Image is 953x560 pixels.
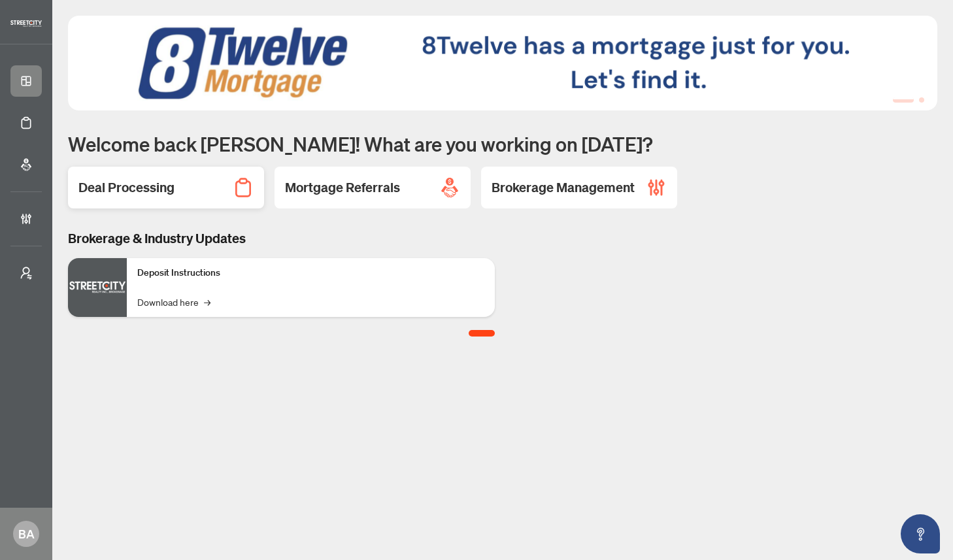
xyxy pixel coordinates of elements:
h2: Brokerage Management [492,178,635,197]
img: Slide 0 [68,16,937,110]
span: BA [18,525,35,543]
img: Deposit Instructions [68,258,127,317]
h2: Mortgage Referrals [285,178,400,197]
span: user-switch [20,267,33,280]
h2: Deal Processing [78,178,175,197]
button: Open asap [901,514,940,553]
h3: Brokerage & Industry Updates [68,229,495,248]
button: 2 [919,97,924,103]
button: 1 [893,97,914,103]
p: Deposit Instructions [137,266,484,280]
h1: Welcome back [PERSON_NAME]! What are you working on [DATE]? [68,131,937,156]
span: → [204,295,210,309]
img: logo [10,20,42,27]
a: Download here→ [137,295,210,309]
